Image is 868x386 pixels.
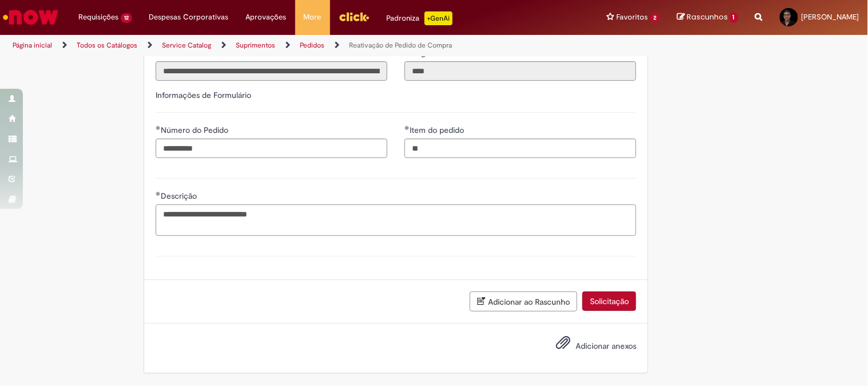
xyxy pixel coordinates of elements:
span: Descrição [161,191,199,201]
span: Rascunhos [687,11,728,22]
span: More [304,11,322,23]
img: ServiceNow [1,6,60,29]
span: Aprovações [246,11,287,23]
a: Pedidos [300,41,324,50]
div: Padroniza [387,11,453,25]
span: Requisições [78,11,118,23]
span: 1 [730,13,738,23]
span: Número do Pedido [161,125,231,135]
span: [PERSON_NAME] [802,12,859,22]
span: Obrigatório Preenchido [156,125,161,130]
span: Obrigatório Preenchido [156,191,161,196]
span: Despesas Corporativas [149,11,229,23]
a: Service Catalog [162,41,211,50]
img: click_logo_yellow_360x200.png [339,8,370,25]
span: 12 [121,13,132,23]
span: Item do pedido [410,125,466,135]
input: Número do Pedido [156,139,387,158]
button: Adicionar anexos [553,332,573,359]
button: Solicitação [582,292,636,311]
span: Obrigatório Preenchido [405,125,410,130]
a: Reativação de Pedido de Compra [349,41,452,50]
span: Adicionar anexos [576,341,636,351]
input: Item do pedido [405,139,636,158]
textarea: Descrição [156,204,636,235]
label: Informações de Formulário [156,90,251,100]
input: Título [156,61,387,81]
span: 2 [651,13,660,23]
a: Rascunhos [677,12,738,23]
input: Código da Unidade [405,61,636,81]
a: Todos os Catálogos [77,41,137,50]
span: Favoritos [617,11,648,23]
button: Adicionar ao Rascunho [470,292,577,312]
p: +GenAi [425,11,453,25]
a: Página inicial [13,41,52,50]
ul: Trilhas de página [9,35,570,56]
a: Suprimentos [236,41,275,50]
